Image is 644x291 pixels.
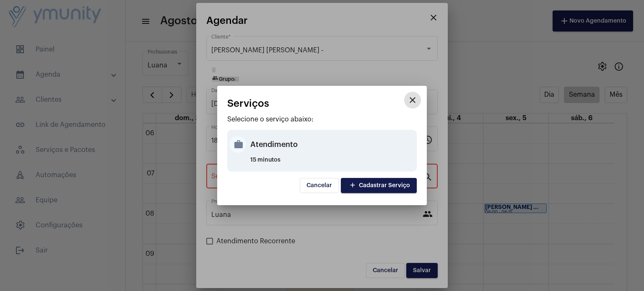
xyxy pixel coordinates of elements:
mat-icon: close [408,95,418,105]
div: 15 minutos [250,157,415,170]
div: Atendimento [250,132,415,157]
button: Cadastrar Serviço [341,178,417,193]
span: Cadastrar Serviço [348,183,410,188]
mat-icon: work [229,136,246,153]
button: Cancelar [300,178,339,193]
mat-icon: add [348,180,358,191]
p: Selecione o serviço abaixo: [227,116,417,123]
span: Cancelar [306,183,332,188]
span: Serviços [227,98,269,109]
